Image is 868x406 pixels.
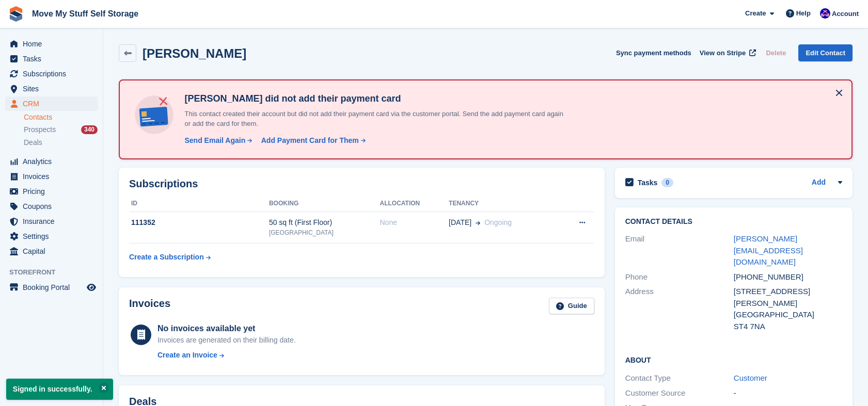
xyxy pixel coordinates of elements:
a: menu [5,229,98,243]
a: menu [5,214,98,229]
span: Account [832,9,859,19]
div: Phone [625,271,734,283]
span: [DATE] [449,217,471,228]
th: Allocation [380,196,449,212]
div: 111352 [129,217,269,228]
span: Capital [23,244,85,258]
div: 340 [81,125,98,134]
div: Create an Invoice [157,350,217,361]
span: Settings [23,229,85,243]
a: Customer [734,373,767,382]
a: Move My Stuff Self Storage [28,5,143,22]
h2: Subscriptions [129,178,594,190]
div: Customer Source [625,387,734,399]
span: Create [745,8,766,19]
h2: Tasks [638,178,658,187]
span: Pricing [23,184,85,199]
div: [PHONE_NUMBER] [734,271,842,283]
a: Guide [549,298,594,315]
a: menu [5,52,98,66]
a: Deals [24,137,98,148]
div: None [380,217,449,228]
a: menu [5,154,98,169]
h2: Contact Details [625,218,842,226]
img: no-card-linked-e7822e413c904bf8b177c4d89f31251c4716f9871600ec3ca5bfc59e148c83f4.svg [132,93,176,137]
h2: Invoices [129,298,170,315]
div: [GEOGRAPHIC_DATA] [269,228,380,237]
div: Address [625,286,734,332]
h2: About [625,354,842,365]
span: Subscriptions [23,67,85,81]
a: menu [5,244,98,258]
img: Jade Whetnall [820,8,830,19]
a: menu [5,169,98,184]
div: ST4 7NA [734,321,842,333]
a: menu [5,96,98,111]
div: Contact Type [625,372,734,384]
a: menu [5,280,98,295]
a: menu [5,82,98,96]
span: Prospects [24,125,56,135]
a: Create an Invoice [157,350,296,361]
span: Ongoing [484,218,512,226]
a: Preview store [85,281,98,294]
a: Add Payment Card for Them [257,135,367,146]
a: Create a Subscription [129,248,211,267]
div: 50 sq ft (First Floor) [269,217,380,228]
span: View on Stripe [700,48,746,58]
a: Prospects 340 [24,124,98,135]
span: Storefront [9,267,103,278]
th: Tenancy [449,196,557,212]
a: menu [5,37,98,51]
a: Contacts [24,112,98,122]
span: Tasks [23,52,85,66]
span: CRM [23,96,85,111]
a: View on Stripe [696,44,758,61]
span: Booking Portal [23,280,85,295]
div: Invoices are generated on their billing date. [157,335,296,346]
div: Email [625,233,734,268]
h4: [PERSON_NAME] did not add their payment card [180,93,567,105]
a: Edit Contact [798,44,853,61]
img: stora-icon-8386f47178a22dfd0bd8f6a31ec36ba5ce8667c1dd55bd0f319d3a0aa187defe.svg [8,6,24,22]
p: This contact created their account but did not add their payment card via the customer portal. Se... [180,109,567,129]
a: menu [5,199,98,214]
div: Send Email Again [184,135,245,146]
th: Booking [269,196,380,212]
a: menu [5,67,98,81]
a: menu [5,184,98,199]
span: Help [796,8,811,19]
div: Add Payment Card for Them [261,135,359,146]
div: [STREET_ADDRESS][PERSON_NAME] [734,286,842,309]
div: Create a Subscription [129,252,204,263]
button: Sync payment methods [616,44,691,61]
div: 0 [661,178,673,187]
p: Signed in successfully. [6,379,113,400]
a: [PERSON_NAME][EMAIL_ADDRESS][DOMAIN_NAME] [734,234,803,266]
h2: [PERSON_NAME] [143,46,246,60]
span: Home [23,37,85,51]
button: Delete [762,44,790,61]
div: - [734,387,842,399]
span: Insurance [23,214,85,229]
span: Analytics [23,154,85,169]
span: Sites [23,82,85,96]
div: No invoices available yet [157,322,296,335]
span: Coupons [23,199,85,214]
div: [GEOGRAPHIC_DATA] [734,309,842,321]
a: Add [812,177,826,189]
th: ID [129,196,269,212]
span: Deals [24,138,42,148]
span: Invoices [23,169,85,184]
